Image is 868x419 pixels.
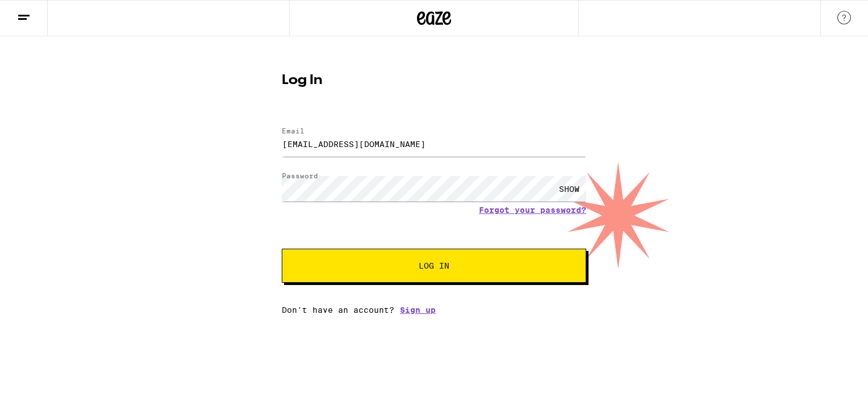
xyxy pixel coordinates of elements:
[282,131,586,157] input: Email
[282,305,586,315] div: Don't have an account?
[400,305,436,315] a: Sign up
[552,176,586,202] div: SHOW
[419,262,449,270] span: Log In
[282,249,586,283] button: Log In
[479,206,586,215] a: Forgot your password?
[282,172,318,179] label: Password
[282,74,586,87] h1: Log In
[282,127,304,135] label: Email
